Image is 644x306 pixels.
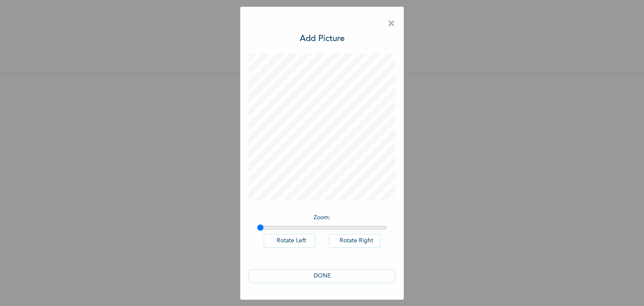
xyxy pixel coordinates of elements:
p: Zoom : [257,213,387,222]
h3: Add Picture [300,33,345,45]
span: × [387,15,395,33]
span: Please add a recent Passport Photograph [247,154,397,188]
button: Rotate Right [329,234,381,248]
button: DONE [249,269,395,283]
button: Rotate Left [264,234,316,248]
